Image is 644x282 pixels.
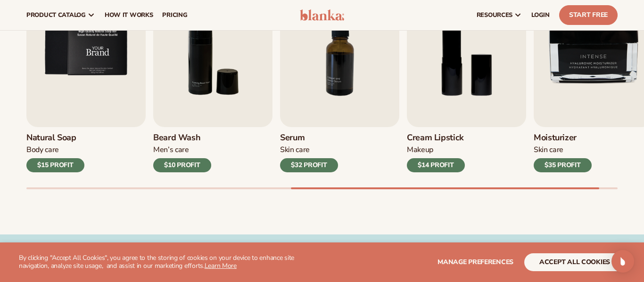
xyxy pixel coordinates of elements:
h3: Natural Soap [26,133,84,143]
a: Start Free [559,5,618,25]
div: $10 PROFIT [153,158,211,172]
a: Learn More [205,261,237,270]
h3: Cream Lipstick [407,133,465,143]
div: Skin Care [280,145,338,155]
div: Open Intercom Messenger [611,250,634,273]
h3: Moisturizer [534,133,592,143]
h3: Beard Wash [153,133,211,143]
div: $15 PROFIT [26,158,84,172]
button: Manage preferences [438,253,513,271]
div: $14 PROFIT [407,158,465,172]
div: Skin Care [534,145,592,155]
button: accept all cookies [524,253,625,271]
div: $32 PROFIT [280,158,338,172]
div: Body Care [26,145,84,155]
span: pricing [162,11,187,19]
h3: Serum [280,133,338,143]
div: Makeup [407,145,465,155]
div: $35 PROFIT [534,158,592,172]
span: How It Works [105,11,153,19]
span: product catalog [26,11,86,19]
p: By clicking "Accept All Cookies", you agree to the storing of cookies on your device to enhance s... [19,254,322,270]
span: LOGIN [531,11,550,19]
span: resources [477,11,512,19]
span: Manage preferences [438,258,513,266]
div: Men’s Care [153,145,211,155]
img: logo [300,9,344,21]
